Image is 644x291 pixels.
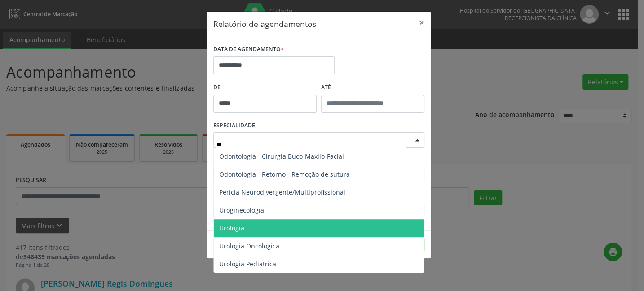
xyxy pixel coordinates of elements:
[321,81,424,95] label: ATÉ
[219,188,345,196] span: Perícia Neurodivergente/Multiprofissional
[413,12,431,34] button: Close
[219,224,244,232] span: Urologia
[213,43,284,56] label: DATA DE AGENDAMENTO
[219,206,264,214] span: Uroginecologia
[219,152,344,161] span: Odontologia - Cirurgia Buco-Maxilo-Facial
[219,260,276,268] span: Urologia Pediatrica
[213,119,255,133] label: ESPECIALIDADE
[213,81,317,95] label: De
[213,18,316,30] h5: Relatório de agendamentos
[219,170,350,178] span: Odontologia - Retorno - Remoção de sutura
[219,242,279,250] span: Urologia Oncologica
